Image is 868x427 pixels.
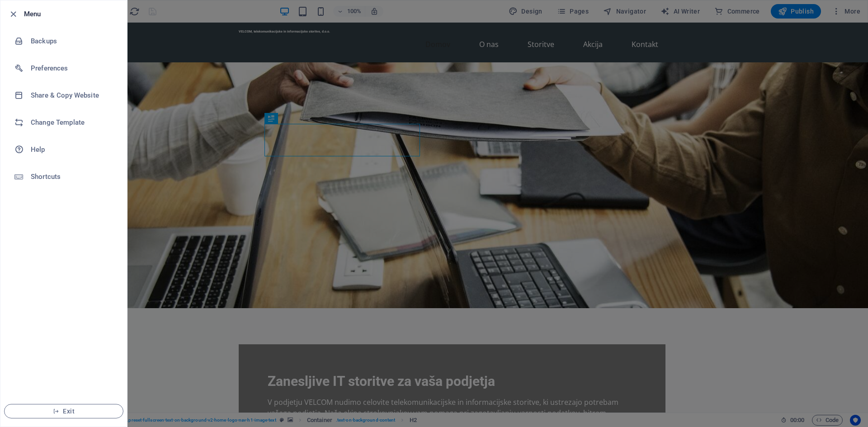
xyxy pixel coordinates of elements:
button: 3 [21,389,32,391]
button: 1 [21,367,32,369]
h6: Menu [24,9,120,19]
h6: Backups [31,36,114,47]
h6: Change Template [31,117,114,128]
h6: Preferences [31,63,114,74]
button: 2 [21,378,32,380]
a: Help [0,136,127,163]
button: Exit [4,404,123,418]
span: Exit [12,408,116,415]
h6: Share & Copy Website [31,90,114,101]
h6: Help [31,144,114,155]
h6: Shortcuts [31,171,114,182]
